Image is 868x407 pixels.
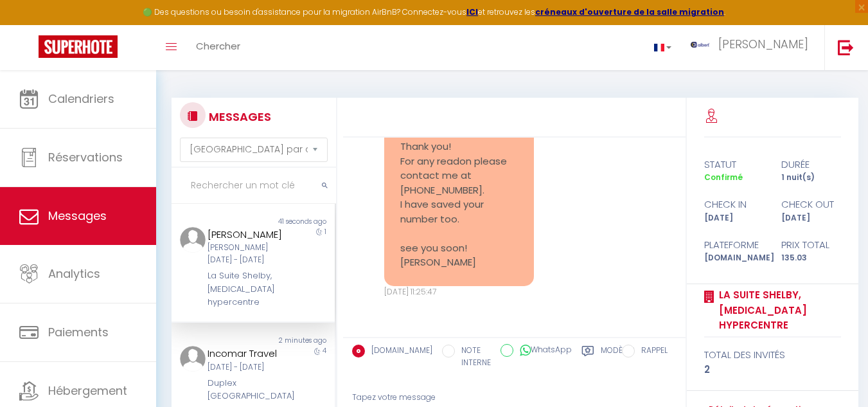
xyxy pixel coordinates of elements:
[635,345,668,359] label: RAPPEL
[455,345,491,369] label: NOTE INTERNE
[714,287,842,333] a: La Suite Shelby, [MEDICAL_DATA] hypercentre
[772,252,849,264] div: 135.03
[772,157,849,172] div: durée
[172,168,336,204] input: Rechercher un mot clé
[206,102,271,131] h3: MESSAGES
[772,237,849,253] div: Prix total
[196,39,240,53] span: Chercher
[695,237,772,253] div: Plateforme
[772,172,849,184] div: 1 nuit(s)
[208,242,286,266] div: [PERSON_NAME][DATE] - [DATE]
[39,35,118,58] img: Super Booking
[695,212,772,224] div: [DATE]
[208,269,286,309] div: La Suite Shelby, [MEDICAL_DATA] hypercentre
[704,172,743,183] span: Confirmé
[208,227,286,242] div: [PERSON_NAME]
[718,36,808,52] span: [PERSON_NAME]
[180,346,206,372] img: ...
[838,39,854,55] img: logout
[48,324,109,340] span: Paiements
[513,344,572,358] label: WhatsApp
[186,25,250,70] a: Chercher
[695,252,772,264] div: [DOMAIN_NAME]
[695,197,772,212] div: check in
[681,25,824,70] a: ... [PERSON_NAME]
[691,42,710,48] img: ...
[253,336,335,346] div: 2 minutes ago
[466,6,478,17] a: ICI
[48,383,127,399] span: Hébergement
[208,361,286,374] div: [DATE] - [DATE]
[180,227,206,253] img: ...
[400,140,518,270] pre: Thank you! For any readon please contact me at [PHONE_NUMBER]. I have saved your number too. see ...
[253,217,335,227] div: 41 seconds ago
[704,347,842,363] div: total des invités
[324,227,326,237] span: 1
[695,157,772,172] div: statut
[48,91,114,107] span: Calendriers
[208,346,286,361] div: Incomar Travel
[10,5,49,44] button: Ouvrir le widget de chat LiveChat
[384,286,534,298] div: [DATE] 11:25:47
[48,149,123,165] span: Réservations
[772,197,849,212] div: check out
[48,208,107,224] span: Messages
[704,362,842,377] div: 2
[535,6,724,17] a: créneaux d'ouverture de la salle migration
[208,377,286,403] div: Duplex [GEOGRAPHIC_DATA]
[601,345,635,371] label: Modèles
[772,212,849,224] div: [DATE]
[48,266,100,282] span: Analytics
[323,346,326,356] span: 4
[365,345,432,359] label: [DOMAIN_NAME]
